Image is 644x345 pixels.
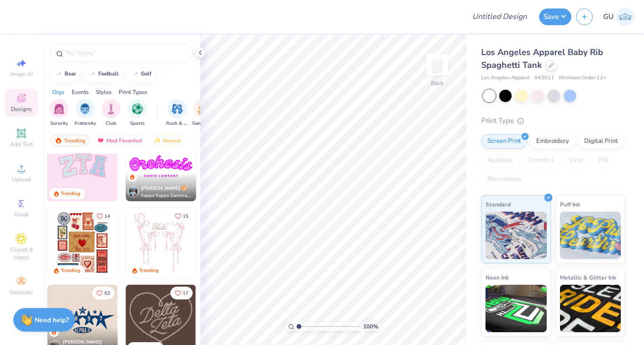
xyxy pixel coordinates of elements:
[104,291,110,296] span: 63
[183,291,188,296] span: 17
[61,267,80,274] div: Trending
[141,192,192,199] span: Kappa Kappa Gamma, [GEOGRAPHIC_DATA][US_STATE]
[431,79,443,87] div: Back
[128,99,147,127] div: filter for Sports
[84,67,123,81] button: football
[192,120,214,127] span: Game Day
[75,99,96,127] div: filter for Fraternity
[93,135,146,146] div: Most Favorited
[119,88,147,96] div: Print Types
[55,137,62,144] img: trending.gif
[153,137,161,144] img: Newest.gif
[106,103,116,114] img: Club Image
[196,208,266,278] img: d12a98c7-f0f7-4345-bf3a-b9f1b718b86e
[481,74,530,82] span: Los Angeles Apparel
[560,285,621,332] img: Metallic & Glitter Ink
[50,135,90,146] div: Trending
[539,9,571,25] button: Save
[102,99,121,127] div: filter for Club
[50,120,68,127] span: Sorority
[180,184,188,191] img: topCreatorCrown.gif
[47,208,118,278] img: 6de2c09e-6ade-4b04-8ea6-6dac27e4729e
[117,131,187,201] img: 5ee11766-d822-42f5-ad4e-763472bf8dcf
[166,120,188,127] span: Rush & Bid
[126,131,196,201] img: e5c25cba-9be7-456f-8dc7-97e2284da968
[11,105,32,113] span: Designs
[55,71,63,77] img: trend_line.gif
[481,153,519,168] div: Applique
[54,103,65,114] img: Sorority Image
[485,272,509,282] span: Neon Ink
[170,287,193,299] button: Like
[530,134,575,149] div: Embroidery
[166,99,188,127] div: filter for Rush & Bid
[52,88,65,96] div: Orgs
[128,186,139,197] img: Avatar
[89,71,96,77] img: trend_line.gif
[80,103,90,114] img: Fraternity Image
[603,11,614,22] span: GU
[72,88,89,96] div: Events
[130,120,145,127] span: Sports
[465,7,534,26] input: Untitled Design
[559,74,607,82] span: Minimum Order: 12 +
[481,47,603,71] span: Los Angeles Apparel Baby Rib Spaghetti Tank
[35,316,69,325] strong: Need help?
[49,99,68,127] div: filter for Sorority
[132,103,143,114] img: Sports Image
[47,131,118,201] img: 9980f5e8-e6a1-4b4a-8839-2b0e9349023c
[92,210,114,223] button: Like
[10,70,33,78] span: Image AI
[534,74,554,82] span: # 43011
[170,210,193,223] button: Like
[102,99,121,127] button: filter button
[75,99,96,127] button: filter button
[560,199,580,209] span: Puff Ink
[131,71,139,77] img: trend_line.gif
[485,212,547,259] img: Standard
[50,67,80,81] button: bear
[560,272,616,282] span: Metallic & Glitter Ink
[560,212,621,259] img: Puff Ink
[196,131,266,201] img: 190a3832-2857-43c9-9a52-6d493f4406b1
[126,208,196,278] img: 83dda5b0-2158-48ca-832c-f6b4ef4c4536
[75,120,96,127] span: Fraternity
[363,322,378,331] span: 100 %
[563,153,589,168] div: Vinyl
[481,134,527,149] div: Screen Print
[98,71,119,76] div: football
[149,135,185,146] div: Newest
[126,67,156,81] button: golf
[10,140,33,148] span: Add Text
[61,190,80,197] div: Trending
[428,55,447,74] img: Back
[97,137,104,144] img: most_fav.gif
[616,8,635,26] img: Grace Uberti
[192,99,214,127] button: filter button
[14,211,29,218] span: Greek
[485,285,547,332] img: Neon Ink
[141,185,180,192] span: [PERSON_NAME]
[172,103,183,114] img: Rush & Bid Image
[96,88,112,96] div: Styles
[192,99,214,127] div: filter for Game Day
[481,172,527,186] div: Rhinestones
[92,287,114,299] button: Like
[139,267,159,274] div: Trending
[522,153,560,168] div: Transfers
[104,214,110,219] span: 14
[10,289,33,296] span: Decorate
[578,134,624,149] div: Digital Print
[592,153,615,168] div: Foil
[481,115,625,126] div: Print Type
[198,103,209,114] img: Game Day Image
[141,71,151,76] div: golf
[128,99,147,127] button: filter button
[12,176,31,183] span: Upload
[485,199,511,209] span: Standard
[49,99,68,127] button: filter button
[183,214,188,219] span: 15
[166,99,188,127] button: filter button
[5,246,38,261] span: Clipart & logos
[65,48,187,58] input: Try "Alpha"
